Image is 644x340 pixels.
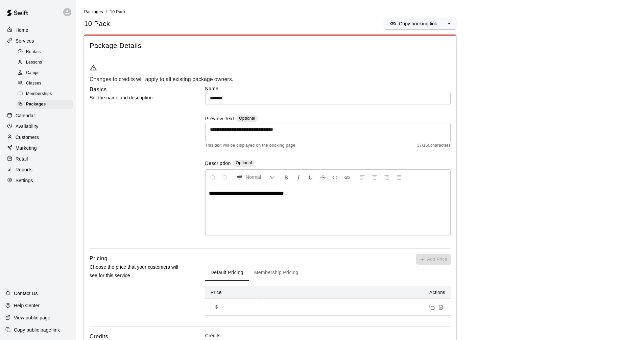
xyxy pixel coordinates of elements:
[281,171,292,183] button: Format Bold
[16,134,39,141] p: Customers
[205,265,249,281] button: Default Pricing
[417,142,451,149] span: 37 / 150 characters
[16,89,73,99] div: Memberships
[90,74,451,85] div: Changes to credits will apply to all existing package owners.
[205,286,273,299] th: Price
[16,58,73,67] div: Lessons
[205,160,231,168] label: Description
[26,101,46,108] span: Packages
[90,85,107,94] h6: Basics
[16,123,39,130] p: Availability
[84,19,110,28] h5: 10 Pack
[293,171,304,183] button: Format Italics
[249,265,304,281] button: Membership Pricing
[219,171,231,183] button: Redo
[239,116,255,121] span: Optional
[16,38,34,44] p: Services
[428,303,436,312] button: Duplicate price
[305,171,316,183] button: Format Underline
[317,171,329,183] button: Format Strikethrough
[393,171,405,183] button: Justify Align
[205,85,451,92] label: Name
[341,171,353,183] button: Insert Link
[16,145,37,151] p: Marketing
[106,8,107,15] li: /
[369,171,380,183] button: Center Align
[26,80,41,87] span: Classes
[26,70,40,76] span: Camps
[215,303,218,311] p: $
[5,25,71,35] a: Home
[246,174,269,180] span: Normal
[26,91,52,97] span: Memberships
[16,68,73,78] div: Camps
[16,89,76,99] a: Memberships
[90,263,184,280] p: Choose the price that your customers will see for this service
[84,9,103,14] a: Packages
[16,57,76,68] a: Lessons
[436,303,445,312] button: Remove price
[110,9,125,14] span: 10 Pack
[207,171,218,183] button: Undo
[384,18,443,29] button: Copy booking link
[381,171,392,183] button: Right Align
[16,79,73,88] div: Classes
[205,115,234,123] label: Preview Text
[5,132,71,142] a: Customers
[5,165,71,175] a: Reports
[16,166,32,173] p: Reports
[26,49,41,55] span: Rentals
[5,143,71,153] a: Marketing
[16,100,73,109] div: Packages
[14,302,40,309] p: Help Center
[5,111,71,121] a: Calendar
[90,254,108,263] h6: Pricing
[205,142,297,149] span: This text will be displayed on the booking page.
[16,112,35,119] p: Calendar
[14,314,50,321] p: View public page
[16,155,28,162] p: Retail
[14,326,60,333] p: Copy public page link
[90,41,451,50] span: Package Details
[5,175,71,186] a: Settings
[16,177,33,184] p: Settings
[84,9,103,14] span: Packages
[14,290,38,297] p: Contact Us
[16,27,28,33] p: Home
[205,332,451,339] p: Credits
[16,78,76,89] a: Classes
[399,20,437,27] p: Copy booking link
[384,18,456,29] div: split button
[90,94,184,102] p: Set the name and description
[16,68,76,78] a: Camps
[84,8,636,16] nav: breadcrumb
[236,161,252,165] span: Optional
[357,171,368,183] button: Left Align
[234,171,278,183] button: Formatting Options
[329,171,341,183] button: Insert Code
[5,36,71,46] a: Services
[5,121,71,131] a: Availability
[16,99,76,110] a: Packages
[26,59,42,66] span: Lessons
[16,47,76,57] a: Rentals
[443,18,456,29] button: select merge strategy
[5,154,71,164] a: Retail
[273,286,451,299] th: Actions
[16,47,73,57] div: Rentals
